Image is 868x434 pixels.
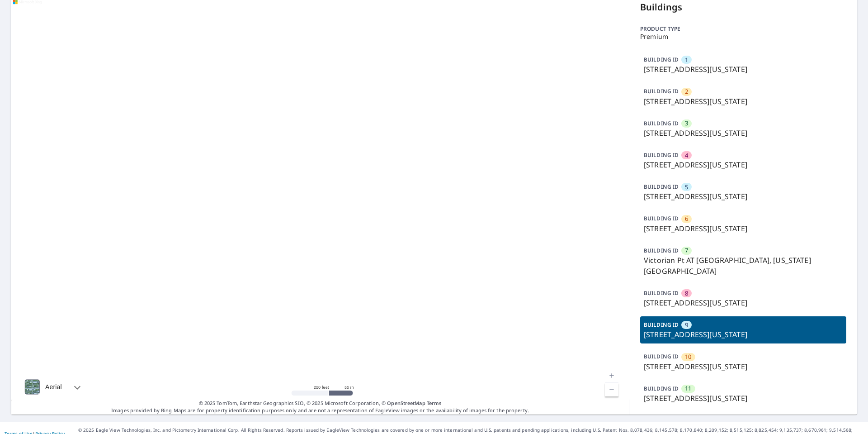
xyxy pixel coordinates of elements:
[199,400,442,407] span: © 2025 TomTom, Earthstar Geographics SIO, © 2025 Microsoft Corporation, ©
[644,385,679,392] p: BUILDING ID
[685,215,688,223] span: 6
[644,255,843,277] p: Victorian Pt AT [GEOGRAPHIC_DATA], [US_STATE][GEOGRAPHIC_DATA]
[640,25,846,33] p: Product type
[605,369,618,383] a: Current Level 17, Zoom In
[685,353,691,361] span: 10
[644,289,679,297] p: BUILDING ID
[685,289,688,298] span: 8
[644,321,679,329] p: BUILDING ID
[685,87,688,96] span: 2
[11,400,629,415] p: Images provided by Bing Maps are for property identification purposes only and are not a represen...
[644,159,843,170] p: [STREET_ADDRESS][US_STATE]
[42,376,65,398] div: Aerial
[644,64,843,75] p: [STREET_ADDRESS][US_STATE]
[644,56,679,63] p: BUILDING ID
[605,383,618,396] a: Current Level 17, Zoom Out
[685,321,688,329] span: 9
[644,215,679,222] p: BUILDING ID
[644,151,679,159] p: BUILDING ID
[22,376,89,398] div: Aerial
[640,0,846,14] p: Buildings
[685,246,688,255] span: 7
[387,400,425,406] a: OpenStreetMap
[685,56,688,64] span: 1
[644,329,843,340] p: [STREET_ADDRESS][US_STATE]
[644,96,843,107] p: [STREET_ADDRESS][US_STATE]
[685,183,688,191] span: 5
[644,183,679,191] p: BUILDING ID
[644,119,679,127] p: BUILDING ID
[685,151,688,160] span: 4
[644,297,843,308] p: [STREET_ADDRESS][US_STATE]
[644,87,679,95] p: BUILDING ID
[644,191,843,202] p: [STREET_ADDRESS][US_STATE]
[644,247,679,254] p: BUILDING ID
[644,353,679,360] p: BUILDING ID
[685,119,688,128] span: 3
[644,223,843,234] p: [STREET_ADDRESS][US_STATE]
[644,128,843,138] p: [STREET_ADDRESS][US_STATE]
[685,384,691,393] span: 11
[644,393,843,404] p: [STREET_ADDRESS][US_STATE]
[427,400,442,406] a: Terms
[644,361,843,372] p: [STREET_ADDRESS][US_STATE]
[640,33,846,40] p: Premium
